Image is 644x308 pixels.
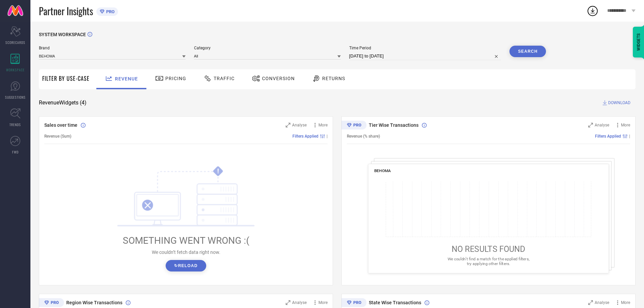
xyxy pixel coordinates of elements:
input: Select time period [349,52,501,60]
span: Brand [39,46,186,50]
div: Open download list [587,5,599,17]
tspan: ! [217,167,219,175]
span: Analyse [595,123,609,127]
svg: Zoom [286,123,290,127]
span: Analyse [292,123,307,127]
span: Pricing [165,76,186,81]
button: Search [509,46,546,57]
span: We couldn’t find a match for the applied filters, try applying other filters. [448,257,529,266]
span: Tier Wise Transactions [369,122,419,128]
svg: Zoom [588,300,593,305]
span: FWD [12,149,19,155]
span: Time Period [349,46,501,50]
span: More [318,300,328,305]
span: Sales over time [44,122,77,128]
span: Filters Applied [595,134,621,139]
span: PRO [104,9,115,14]
span: Category [194,46,341,50]
svg: Zoom [588,123,593,127]
span: Revenue Widgets ( 4 ) [39,99,87,106]
span: SYSTEM WORKSPACE [39,32,86,37]
span: Filters Applied [292,134,318,139]
span: SUGGESTIONS [5,95,26,100]
span: Returns [322,76,345,81]
span: Analyse [292,300,307,305]
span: More [621,300,630,305]
span: More [621,123,630,127]
span: Filter By Use-Case [42,74,90,82]
span: Revenue [115,76,138,81]
span: Region Wise Transactions [66,300,122,305]
span: Analyse [595,300,609,305]
div: Premium [341,121,366,131]
span: Partner Insights [39,4,93,18]
span: | [629,134,630,139]
svg: Zoom [286,300,290,305]
span: Conversion [262,76,295,81]
button: ↻Reload [166,260,206,271]
span: BEHOMA [374,168,391,173]
span: SOMETHING WENT WRONG :( [123,235,249,246]
span: We couldn’t fetch data right now. [152,250,220,255]
span: NO RESULTS FOUND [452,244,525,254]
span: DOWNLOAD [608,99,630,106]
span: WORKSPACE [6,67,25,72]
span: Traffic [214,76,235,81]
span: | [327,134,328,139]
span: SCORECARDS [5,40,25,45]
span: TRENDS [9,122,21,127]
span: Revenue (Sum) [44,134,71,139]
span: State Wise Transactions [369,300,421,305]
span: More [318,123,328,127]
span: Revenue (% share) [347,134,380,139]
